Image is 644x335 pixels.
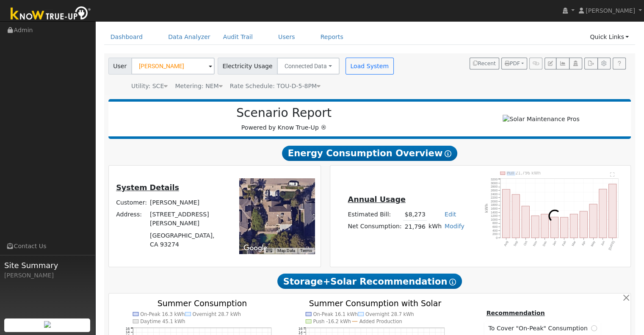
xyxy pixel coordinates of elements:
u: Recommendation [486,310,544,316]
a: Audit Trail [217,29,259,45]
a: Users [272,29,301,45]
img: Solar Maintenance Pros [503,115,579,124]
button: Load System [345,58,394,75]
i: Show Help [445,150,451,157]
a: Open this area in Google Maps (opens a new window) [241,243,269,254]
button: Settings [597,58,611,69]
button: Login As [569,58,582,69]
span: [PERSON_NAME] [586,7,635,14]
text: On-Peak 16.1 kWh [313,311,358,317]
h2: Scenario Report [117,106,451,120]
img: Know True-Up [6,5,95,24]
button: Map Data [277,248,295,254]
div: Powered by Know True-Up ® [113,106,456,132]
text: Summer Consumption [157,299,247,308]
button: PDF [501,58,527,69]
div: Metering: NEM [175,82,222,91]
text: On-Peak 16.3 kWh [140,311,185,317]
span: User [108,58,132,75]
span: Site Summary [4,260,91,271]
a: Dashboard [104,29,149,45]
text: 16 [299,327,303,331]
span: Alias: None [230,83,321,89]
td: 21,796 [403,221,427,233]
span: PDF [505,61,520,66]
span: Energy Consumption Overview [282,146,457,161]
span: To Cover "On-Peak" Consumption [488,324,591,333]
a: Edit [445,211,456,218]
text: Added Production [359,318,402,324]
text: Overnight 28.7 kWh [365,311,414,317]
img: retrieve [44,321,51,328]
span: Storage+Solar Recommendation [277,274,462,289]
a: Reports [314,29,350,45]
text: Push -16.2 kWh [313,318,351,324]
a: Modify [445,223,464,230]
td: $8,273 [403,208,427,221]
div: [PERSON_NAME] [4,271,91,280]
text: 16 [125,327,130,331]
text: Overnight 28.7 kWh [192,311,241,317]
button: Export Interval Data [584,58,597,69]
a: Terms [300,248,312,253]
u: Annual Usage [348,195,405,204]
td: Customer: [115,197,149,209]
u: System Details [116,183,179,192]
text: 14 [125,330,130,335]
td: kWh [427,221,443,233]
span: Electricity Usage [218,58,277,75]
button: Recent [470,58,499,69]
a: Quick Links [583,29,635,45]
i: Show Help [449,279,456,285]
input: Select a User [131,58,215,75]
td: [GEOGRAPHIC_DATA], CA 93274 [149,230,228,250]
img: Google [241,243,269,254]
button: Keyboard shortcuts [266,248,272,254]
td: Estimated Bill: [346,208,403,221]
td: [STREET_ADDRESS][PERSON_NAME] [149,209,228,230]
a: Help Link [613,58,626,69]
text: Daytime 45.1 kWh [140,318,185,324]
td: Address: [115,209,149,230]
button: Connected Data [277,58,340,75]
text: Summer Consumption with Solar [309,299,441,308]
div: Utility: SCE [131,82,168,91]
button: Edit User [544,58,556,69]
td: [PERSON_NAME] [149,197,228,209]
a: Data Analyzer [162,29,217,45]
button: Multi-Series Graph [556,58,569,69]
text: 14 [299,330,303,335]
td: Net Consumption: [346,221,403,233]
